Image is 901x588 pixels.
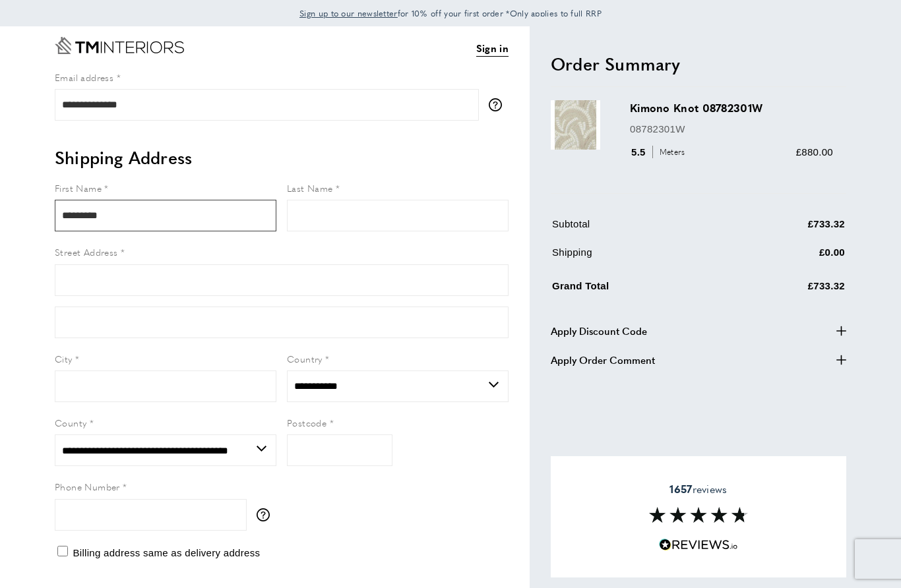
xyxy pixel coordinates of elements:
[551,323,647,339] span: Apply Discount Code
[55,146,509,169] h2: Shipping Address
[489,98,509,111] button: More information
[649,507,748,523] img: Reviews section
[669,481,692,496] strong: 1657
[55,352,73,365] span: City
[551,100,600,150] img: Kimono Knot 08782301W
[730,216,846,242] td: £733.32
[551,352,655,368] span: Apply Order Comment
[287,181,333,194] span: Last Name
[299,7,602,19] span: for 10% off your first order *Only applies to full RRP
[659,539,738,551] img: Reviews.io 5 stars
[55,480,120,493] span: Phone Number
[73,547,260,558] span: Billing address same as delivery address
[669,483,727,496] span: reviews
[730,245,846,270] td: £0.00
[630,144,690,160] div: 5.5
[299,7,398,19] span: Sign up to our newsletter
[257,508,276,521] button: More information
[630,100,833,115] h3: Kimono Knot 08782301W
[652,146,689,158] span: Meters
[730,276,846,304] td: £733.32
[55,416,86,429] span: County
[552,216,729,242] td: Subtotal
[287,352,323,365] span: Country
[552,276,729,304] td: Grand Total
[55,181,102,194] span: First Name
[552,245,729,270] td: Shipping
[55,245,118,258] span: Street Address
[476,40,509,57] a: Sign in
[55,71,113,84] span: Email address
[55,37,184,54] a: Go to Home page
[630,121,833,137] p: 08782301W
[299,7,398,20] a: Sign up to our newsletter
[551,52,846,76] h2: Order Summary
[57,546,68,556] input: Billing address same as delivery address
[796,146,833,158] span: £880.00
[287,416,326,429] span: Postcode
